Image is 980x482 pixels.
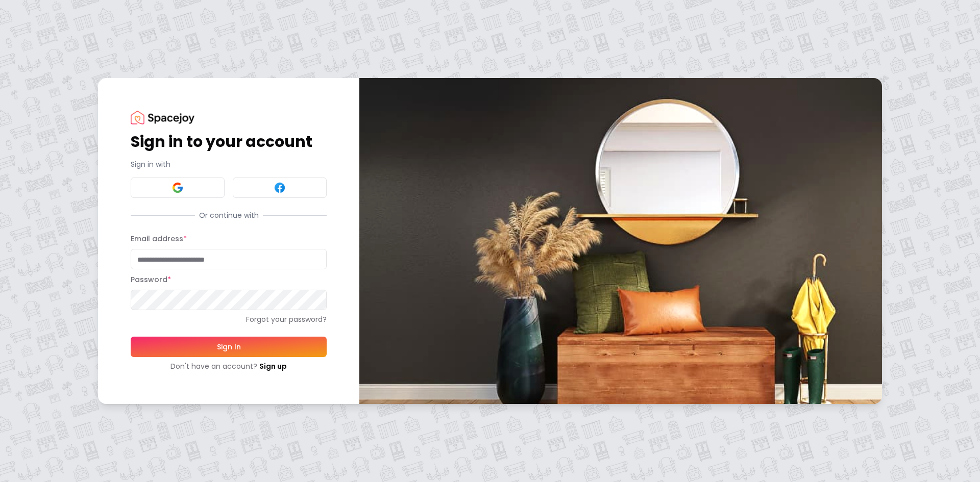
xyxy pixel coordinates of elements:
[131,234,187,244] label: Email address
[131,337,327,357] button: Sign In
[131,111,194,124] img: Spacejoy Logo
[131,133,327,151] h1: Sign in to your account
[195,210,263,220] span: Or continue with
[171,182,184,194] img: Google signin
[259,361,287,371] a: Sign up
[274,182,286,194] img: Facebook signin
[131,159,327,169] p: Sign in with
[131,274,171,285] label: Password
[359,78,882,404] img: banner
[131,314,327,324] a: Forgot your password?
[131,361,327,371] div: Don't have an account?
